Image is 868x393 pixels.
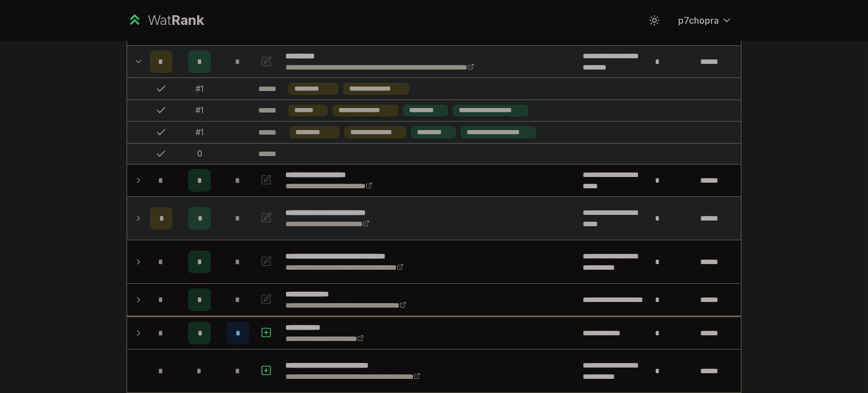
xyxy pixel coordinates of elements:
button: p7chopra [669,10,741,31]
div: # 1 [196,127,203,138]
div: # 1 [196,105,203,116]
a: WatRank [127,11,204,29]
span: p7chopra [678,14,719,27]
div: Wat [147,11,204,29]
div: # 1 [196,83,203,94]
span: Rank [171,12,204,28]
td: 0 [177,144,222,164]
